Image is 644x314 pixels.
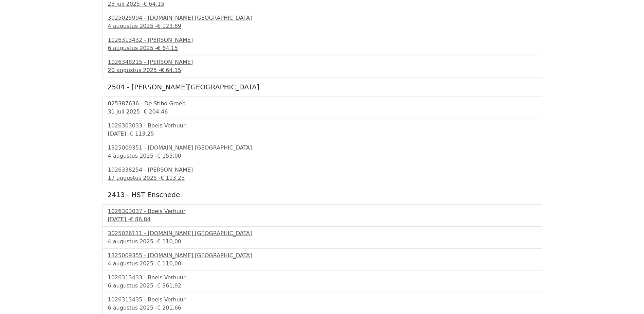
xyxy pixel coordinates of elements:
[108,83,537,91] h5: 2504 - [PERSON_NAME][GEOGRAPHIC_DATA]
[108,229,536,238] div: 3025026111 - [DOMAIN_NAME] [GEOGRAPHIC_DATA]
[108,174,536,182] div: 17 augustus 2025 -
[157,282,181,289] span: € 361,92
[108,36,536,44] div: 1026313432 - [PERSON_NAME]
[108,166,536,182] a: 1026338254 - [PERSON_NAME]17 augustus 2025 -€ 113,25
[108,296,536,304] div: 1026313435 - Boels Verhuur
[108,130,536,138] div: [DATE] -
[144,108,168,115] span: € 204,46
[108,44,536,52] div: 6 augustus 2025 -
[108,14,536,22] div: 3025025994 - [DOMAIN_NAME] [GEOGRAPHIC_DATA]
[108,152,536,160] div: 4 augustus 2025 -
[161,175,185,181] span: € 113,25
[130,216,150,223] span: € 86,84
[108,122,536,138] a: 1026303033 - Boels Verhuur[DATE] -€ 113,25
[108,251,536,260] div: 1325009355 - [DOMAIN_NAME] [GEOGRAPHIC_DATA]
[108,144,536,152] div: 1325009351 - [DOMAIN_NAME] [GEOGRAPHIC_DATA]
[108,191,537,199] h5: 2413 - HST Enschede
[108,304,536,312] div: 6 augustus 2025 -
[108,108,536,116] div: 31 juli 2025 -
[108,14,536,30] a: 3025025994 - [DOMAIN_NAME] [GEOGRAPHIC_DATA]4 augustus 2025 -€ 123,69
[108,229,536,246] a: 3025026111 - [DOMAIN_NAME] [GEOGRAPHIC_DATA]4 augustus 2025 -€ 110,00
[108,251,536,268] a: 1325009355 - [DOMAIN_NAME] [GEOGRAPHIC_DATA]4 augustus 2025 -€ 110,00
[108,36,536,52] a: 1026313432 - [PERSON_NAME]6 augustus 2025 -€ 64,15
[108,58,536,66] div: 1026348215 - [PERSON_NAME]
[108,144,536,160] a: 1325009351 - [DOMAIN_NAME] [GEOGRAPHIC_DATA]4 augustus 2025 -€ 155,00
[130,130,154,137] span: € 113,25
[108,274,536,290] a: 1026313433 - Boels Verhuur6 augustus 2025 -€ 361,92
[157,304,181,311] span: € 201,66
[108,58,536,74] a: 1026348215 - [PERSON_NAME]20 augustus 2025 -€ 64,15
[108,166,536,174] div: 1026338254 - [PERSON_NAME]
[108,100,536,108] div: 025387636 - De Stiho Groep
[108,207,536,215] div: 1026303037 - Boels Verhuur
[157,23,181,29] span: € 123,69
[108,22,536,30] div: 4 augustus 2025 -
[108,274,536,282] div: 1026313433 - Boels Verhuur
[161,67,181,73] span: € 64,15
[108,66,536,74] div: 20 augustus 2025 -
[108,100,536,116] a: 025387636 - De Stiho Groep31 juli 2025 -€ 204,46
[157,260,181,267] span: € 110,00
[108,207,536,224] a: 1026303037 - Boels Verhuur[DATE] -€ 86,84
[108,296,536,312] a: 1026313435 - Boels Verhuur6 augustus 2025 -€ 201,66
[108,282,536,290] div: 6 augustus 2025 -
[157,153,181,159] span: € 155,00
[157,45,178,51] span: € 64,15
[144,1,164,7] span: € 64,15
[157,238,181,245] span: € 110,00
[108,238,536,246] div: 4 augustus 2025 -
[108,260,536,268] div: 4 augustus 2025 -
[108,215,536,224] div: [DATE] -
[108,122,536,130] div: 1026303033 - Boels Verhuur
